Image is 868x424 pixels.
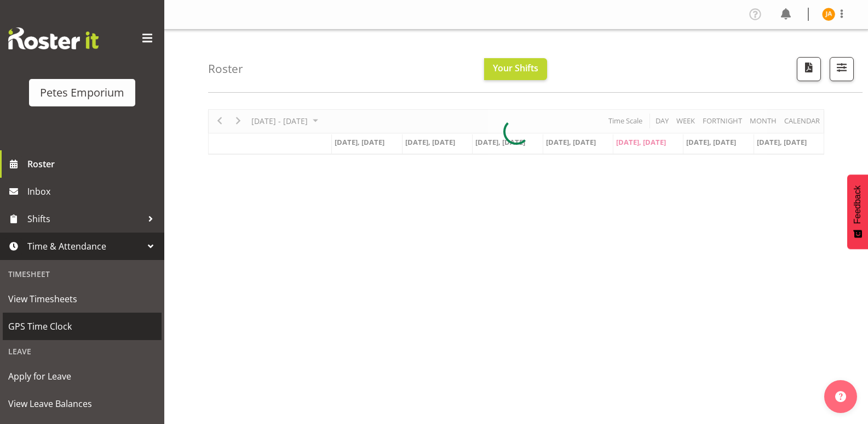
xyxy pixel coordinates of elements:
[3,340,162,363] div: Leave
[847,174,868,249] button: Feedback - Show survey
[27,238,142,255] span: Time & Attendance
[27,183,159,200] span: Inbox
[830,57,854,81] button: Filter Shifts
[208,63,243,75] h4: Roster
[8,318,156,335] span: GPS Time Clock
[8,368,156,385] span: Apply for Leave
[822,8,835,21] img: jeseryl-armstrong10788.jpg
[493,62,538,74] span: Your Shifts
[40,84,124,101] div: Petes Emporium
[27,211,142,227] span: Shifts
[3,285,162,313] a: View Timesheets
[3,313,162,340] a: GPS Time Clock
[835,391,846,402] img: help-xxl-2.png
[797,57,821,81] button: Download a PDF of the roster according to the set date range.
[8,395,156,412] span: View Leave Balances
[3,263,162,285] div: Timesheet
[8,27,99,49] img: Rosterit website logo
[3,390,162,417] a: View Leave Balances
[3,363,162,390] a: Apply for Leave
[484,58,547,80] button: Your Shifts
[27,156,159,172] span: Roster
[8,291,156,307] span: View Timesheets
[853,185,863,224] span: Feedback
